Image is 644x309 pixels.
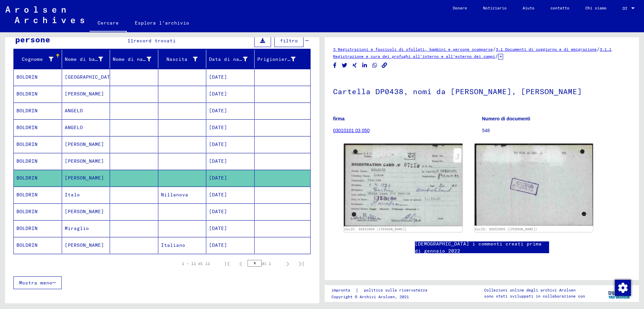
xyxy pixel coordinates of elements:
font: [PERSON_NAME] [65,175,104,181]
button: Condividi su Twitter [341,61,348,70]
font: BOLDRIN [16,175,38,181]
img: Arolsen_neg.svg [5,6,84,23]
font: Cognome [22,56,43,62]
font: Notiziario [483,5,506,10]
font: Chi siamo [585,5,606,10]
mat-header-cell: Nascita [158,50,207,69]
font: / [493,46,496,52]
button: Condividi su Facebook [331,61,338,70]
mat-header-cell: Cognome [14,50,62,69]
font: BOLDRIN [16,192,38,198]
button: filtro [274,34,304,47]
font: record trovati [133,38,176,44]
div: Nome di nascita [113,54,160,65]
font: BOLDRIN [16,108,38,114]
img: Modifica consenso [615,280,631,296]
font: di 1 [262,261,271,266]
div: Nascita [161,54,206,65]
font: Italo [65,192,80,198]
font: Data di nascita [209,56,254,62]
a: impronta [331,287,356,294]
font: DocID: 66653909 ([PERSON_NAME]) [475,227,537,231]
font: ANGELO [65,124,83,130]
font: Italiano [161,242,185,248]
font: Nillanova [161,192,188,198]
font: [PERSON_NAME] [65,242,104,248]
font: Collezioni online degli archivi Arolsen [484,287,576,293]
font: [DATE] [209,108,227,114]
font: Nome di battesimo [65,56,116,62]
font: BOLDRIN [16,225,38,231]
div: Cognome [16,54,62,65]
font: [DATE] [209,91,227,97]
font: politica sulla riservatezza [364,287,427,293]
font: BOLDRIN [16,91,38,97]
font: / [597,46,600,52]
div: Prigioniero n. [257,54,304,65]
font: Cercare [98,20,119,26]
font: [DATE] [209,158,227,164]
font: firma [333,116,344,121]
a: DocID: 66653909 ([PERSON_NAME]) [344,227,407,231]
font: persone [15,34,50,44]
font: sono stati sviluppati in collaborazione con [484,294,585,299]
a: 03010101 03 050 [333,128,370,133]
font: [PERSON_NAME] [65,141,104,147]
font: [GEOGRAPHIC_DATA] [65,74,116,80]
button: Mostra meno [13,276,62,289]
font: [DEMOGRAPHIC_DATA] i commenti creati prima di gennaio 2022 [415,241,542,254]
font: filtro [280,38,298,44]
font: BOLDRIN [16,74,38,80]
button: Pagina precedente [234,257,248,270]
img: yv_logo.png [607,285,632,302]
font: Esplora l'archivio [135,20,189,26]
button: Pagina successiva [281,257,294,270]
div: Nome di battesimo [65,54,112,65]
font: Nascita [166,56,187,62]
font: [PERSON_NAME] [65,158,104,164]
mat-header-cell: Nome di nascita [110,50,158,69]
font: contatto [550,5,569,10]
a: 3 Registrazioni e fascicoli di sfollati, bambini e persone scomparse [333,47,493,52]
div: Data di nascita [209,54,256,65]
font: [DATE] [209,192,227,198]
button: Ultima pagina [294,257,308,270]
font: / [495,53,498,59]
mat-header-cell: Nome di battesimo [62,50,110,69]
font: BOLDRIN [16,208,38,215]
font: [DATE] [209,124,227,130]
font: Prigioniero n. [257,56,300,62]
mat-header-cell: Data di nascita [206,50,255,69]
font: DI [623,6,627,11]
a: politica sulla riservatezza [359,287,435,294]
font: [DATE] [209,208,227,215]
font: BOLDRIN [16,124,38,130]
font: Numero di documenti [482,116,530,121]
a: Esplora l'archivio [127,15,197,31]
a: Cercare [90,15,127,32]
mat-header-cell: Prigioniero n. [255,50,311,69]
font: Cartella DP0438, nomi da [PERSON_NAME], [PERSON_NAME] [333,87,582,96]
button: Condividi su LinkedIn [361,61,368,70]
button: Condividi su WhatsApp [371,61,378,70]
font: [DATE] [209,141,227,147]
font: [PERSON_NAME] [65,208,104,215]
img: 001.jpg [344,144,463,226]
img: 002.jpg [475,144,593,226]
a: [DEMOGRAPHIC_DATA] i commenti creati prima di gennaio 2022 [415,240,549,255]
font: 1 – 11 di 11 [182,261,210,266]
button: Condividi su Xing [351,61,358,70]
font: [DATE] [209,242,227,248]
font: [DATE] [209,74,227,80]
font: BOLDRIN [16,141,38,147]
font: Aiuto [523,5,534,10]
font: Miraglio [65,225,89,231]
font: 548 [482,128,490,133]
a: 3.1 Documenti di soggiorno e di emigrazione [496,47,597,52]
font: Nome di nascita [113,56,158,62]
font: impronta [331,287,350,293]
